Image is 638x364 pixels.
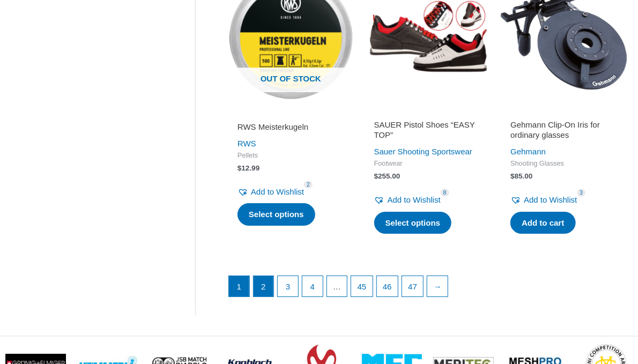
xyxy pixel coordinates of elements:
[427,276,448,296] a: →
[278,276,298,296] a: Page 3
[374,147,472,156] a: Sauer Shooting Sportswear
[374,172,379,180] span: $
[374,192,441,207] a: Add to Wishlist
[238,151,344,160] span: Pellets
[374,107,481,120] iframe: Customer reviews powered by Trustpilot
[377,276,398,296] a: Page 46
[510,192,577,207] a: Add to Wishlist
[374,120,481,140] h2: SAUER Pistol Shoes “EASY TOP”
[510,120,617,145] a: Gehmann Clip-On Iris for ordinary glasses
[441,189,449,197] span: 8
[510,172,515,180] span: $
[228,276,627,302] nav: Product Pagination
[238,164,259,172] bdi: 12.99
[238,122,344,132] h2: RWS Meisterkugeln
[251,187,304,196] span: Add to Wishlist
[302,276,323,296] a: Page 4
[238,139,256,148] a: RWS
[229,276,249,296] span: Page 1
[510,159,617,168] span: Shooting Glasses
[374,120,481,145] a: SAUER Pistol Shoes “EASY TOP”
[238,203,315,226] a: Select options for “RWS Meisterkugeln”
[510,107,617,120] iframe: Customer reviews powered by Trustpilot
[254,276,274,296] a: Page 2
[374,159,481,168] span: Footwear
[510,147,546,156] a: Gehmann
[304,181,313,189] span: 2
[238,184,304,199] a: Add to Wishlist
[374,212,452,234] a: Select options for “SAUER Pistol Shoes "EASY TOP"”
[388,195,441,204] span: Add to Wishlist
[524,195,577,204] span: Add to Wishlist
[351,276,372,296] a: Page 45
[236,68,346,92] span: Out of stock
[510,120,617,140] h2: Gehmann Clip-On Iris for ordinary glasses
[510,172,532,180] bdi: 85.00
[510,212,575,234] a: Add to cart: “Gehmann Clip-On Iris for ordinary glasses”
[374,172,400,180] bdi: 255.00
[238,122,344,136] a: RWS Meisterkugeln
[402,276,423,296] a: Page 47
[238,164,242,172] span: $
[238,107,344,120] iframe: Customer reviews powered by Trustpilot
[327,276,347,296] span: …
[577,189,586,197] span: 3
